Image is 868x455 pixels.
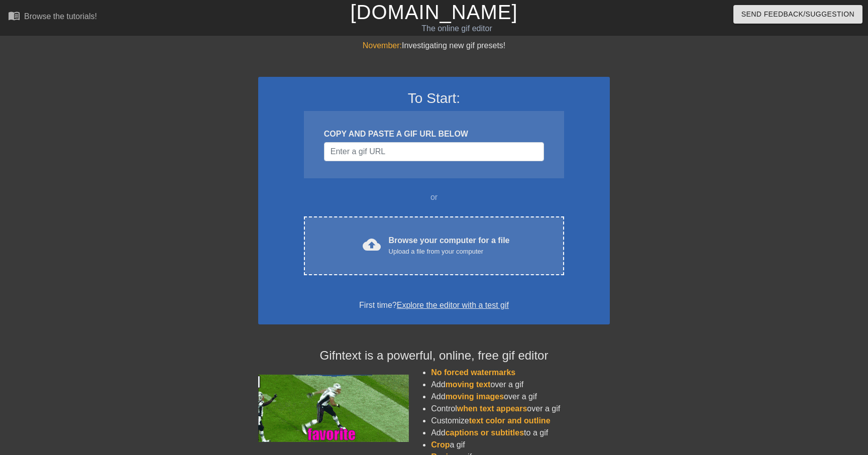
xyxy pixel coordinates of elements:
[258,349,610,363] h4: Gifntext is a powerful, online, free gif editor
[258,40,610,52] div: Investigating new gif presets!
[446,392,504,401] span: moving images
[431,368,515,377] span: No forced watermarks
[431,439,610,451] li: a gif
[733,5,862,24] button: Send Feedback/Suggestion
[271,299,597,311] div: First time?
[284,191,584,203] div: or
[397,301,509,309] a: Explore the editor with a test gif
[389,247,510,257] div: Upload a file from your computer
[741,8,854,21] span: Send Feedback/Suggestion
[294,23,619,35] div: The online gif editor
[446,380,491,389] span: moving text
[431,415,610,427] li: Customize
[271,90,597,107] h3: To Start:
[8,10,20,22] span: menu_book
[350,1,517,23] a: [DOMAIN_NAME]
[431,403,610,415] li: Control over a gif
[431,379,610,391] li: Add over a gif
[457,404,527,413] span: when text appears
[469,416,551,425] span: text color and outline
[389,235,510,257] div: Browse your computer for a file
[431,391,610,403] li: Add over a gif
[431,427,610,439] li: Add to a gif
[24,12,97,21] div: Browse the tutorials!
[8,10,97,25] a: Browse the tutorials!
[431,440,450,449] span: Crop
[446,428,524,437] span: captions or subtitles
[363,41,402,50] span: November:
[363,236,381,254] span: cloud_upload
[324,128,544,140] div: COPY AND PASTE A GIF URL BELOW
[258,375,409,442] img: football_small.gif
[324,142,544,161] input: Username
